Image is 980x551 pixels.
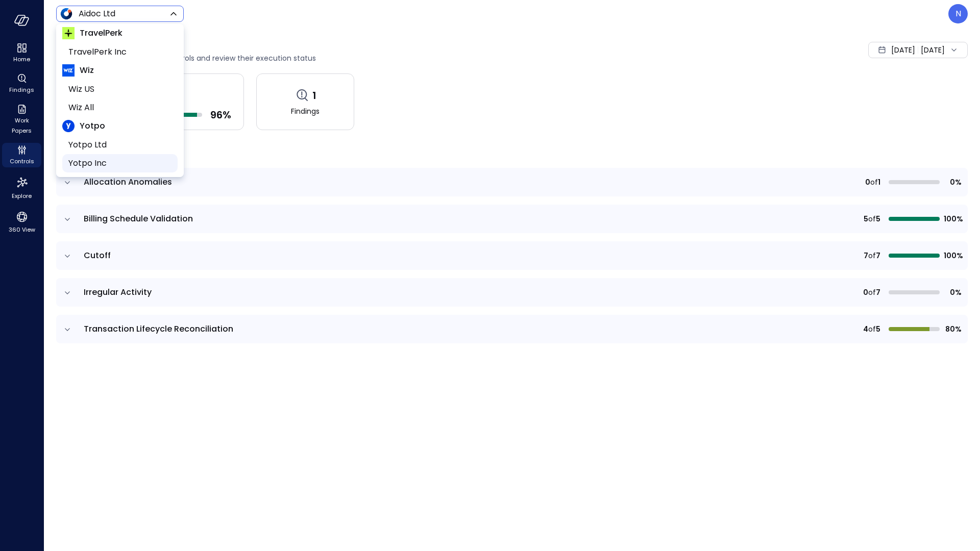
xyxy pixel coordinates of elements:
li: Wiz US [62,80,178,98]
li: Yotpo Ltd [62,136,178,154]
span: Wiz All [68,102,169,114]
img: TravelPerk [62,27,75,39]
li: TravelPerk Inc [62,43,178,61]
li: Yotpo Inc [62,154,178,172]
span: Yotpo Ltd [68,139,169,151]
span: Wiz [80,64,94,77]
span: Yotpo [80,120,105,132]
span: TravelPerk [80,27,122,39]
span: Yotpo Inc [68,157,169,169]
img: Yotpo [62,120,75,132]
img: Wiz [62,64,75,77]
span: TravelPerk Inc [68,46,169,58]
li: Wiz All [62,98,178,117]
span: Wiz US [68,83,169,95]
